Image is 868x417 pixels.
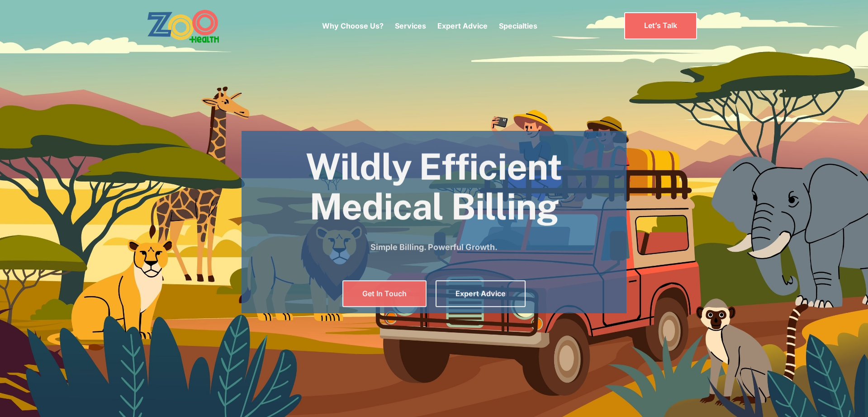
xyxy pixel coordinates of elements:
strong: Simple Billing. Powerful Growth. [370,243,498,252]
a: home [147,9,244,43]
a: Expert Advice [436,281,526,307]
a: Expert Advice [437,21,488,30]
div: Services [395,7,426,45]
p: Services [395,20,426,31]
h1: Wildly Efficient Medical Billing [242,147,626,226]
a: Get In Touch [342,281,427,307]
a: Specialties [499,21,537,30]
a: Why Choose Us? [322,21,384,30]
a: Let’s Talk [624,12,697,39]
div: Specialties [499,7,537,45]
